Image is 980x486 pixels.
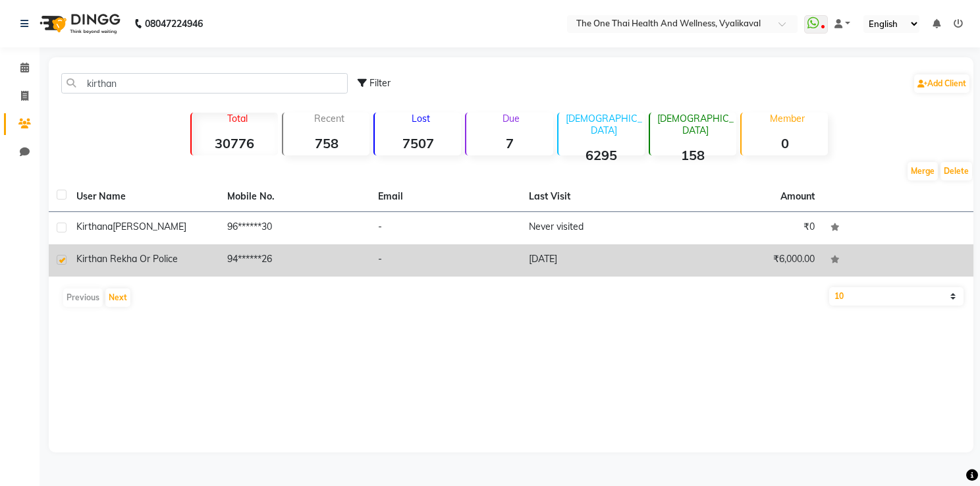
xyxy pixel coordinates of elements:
button: Delete [940,162,972,180]
p: [DEMOGRAPHIC_DATA] [655,113,736,136]
p: Due [469,113,553,124]
th: Email [370,182,521,212]
span: Filter [369,77,391,89]
td: Never visited [521,212,672,244]
span: [PERSON_NAME] [113,221,186,232]
strong: 7 [466,135,553,151]
b: 08047224946 [145,5,203,42]
p: [DEMOGRAPHIC_DATA] [564,113,645,136]
strong: 6295 [558,147,645,163]
p: Lost [380,113,461,124]
span: Kirthan rekha or police [76,253,178,265]
input: Search by Name/Mobile/Email/Code [61,73,348,94]
td: ₹0 [672,212,823,244]
td: - [370,212,521,244]
button: Next [105,288,130,307]
img: logo [34,5,124,42]
span: Kirthana [76,221,113,232]
p: Total [197,113,278,124]
strong: 7507 [375,135,461,151]
strong: 158 [650,147,736,163]
th: Last Visit [521,182,672,212]
p: Recent [288,113,369,124]
td: - [370,244,521,277]
p: Member [747,113,828,124]
strong: 30776 [192,135,278,151]
th: User Name [68,182,219,212]
button: Merge [908,162,938,180]
a: Add Client [914,74,969,93]
strong: 0 [742,135,828,151]
td: [DATE] [521,244,672,277]
td: ₹6,000.00 [672,244,823,277]
th: Mobile No. [219,182,370,212]
th: Amount [773,182,823,211]
strong: 758 [283,135,369,151]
